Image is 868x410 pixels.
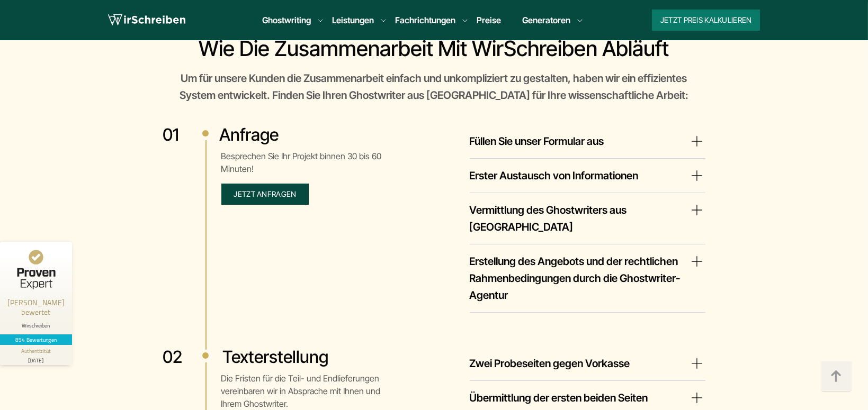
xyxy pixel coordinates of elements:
button: Jetzt anfragen [221,184,309,205]
div: Um für unsere Kunden die Zusammenarbeit einfach und unkompliziert zu gestalten, haben wir ein eff... [163,70,705,104]
summary: Erster Austausch von Informationen [470,167,705,184]
summary: Füllen Sie unser Formular aus [470,133,705,150]
summary: Vermittlung des Ghostwriters aus [GEOGRAPHIC_DATA] [470,202,705,235]
summary: Erstellung des Angebots und der rechtlichen Rahmenbedingungen durch die Ghostwriter-Agentur [470,253,705,304]
p: Besprechen Sie Ihr Projekt binnen 30 bis 60 Minuten! [221,150,388,205]
a: Preise [477,15,501,25]
div: [DATE] [4,355,68,363]
h3: Texterstellung [163,347,388,368]
h2: Wie die Zusammenarbeit mit WirSchreiben abläuft [163,36,705,61]
a: Leistungen [332,14,374,26]
summary: Übermittlung der ersten beiden Seiten [470,389,705,406]
a: Fachrichtungen [395,14,455,26]
img: logo wirschreiben [108,12,185,28]
div: Authentizität [21,347,51,355]
img: button top [820,361,852,393]
summary: Zwei Probeseiten gegen Vorkasse [470,355,705,372]
div: Wirschreiben [4,322,68,329]
p: Die Fristen für die Teil- und Endlieferungen vereinbaren wir in Absprache mit Ihnen und Ihrem Gho... [221,372,388,410]
button: Jetzt Preis kalkulieren [652,10,760,31]
span: Jetzt anfragen [234,189,297,198]
a: Generatoren [522,14,570,26]
a: Ghostwriting [262,14,311,26]
h3: Anfrage [163,124,388,145]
